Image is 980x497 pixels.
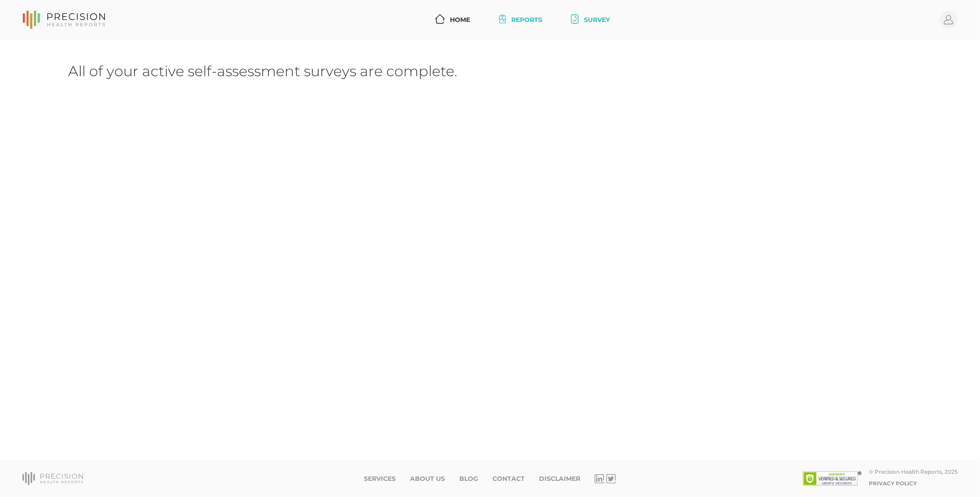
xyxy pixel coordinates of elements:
a: Disclaimer [539,475,580,483]
div: © Precision Health Reports, 2025 [869,468,958,475]
h1: All of your active self-assessment surveys are complete. [68,62,457,80]
a: Home [432,12,474,28]
a: Reports [496,12,546,28]
a: Privacy Policy [869,480,917,487]
a: Contact [492,475,525,483]
img: SSL site seal - click to verify [803,471,862,486]
a: Blog [459,475,478,483]
a: Services [364,475,396,483]
a: About Us [410,475,445,483]
a: Survey [567,12,613,28]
